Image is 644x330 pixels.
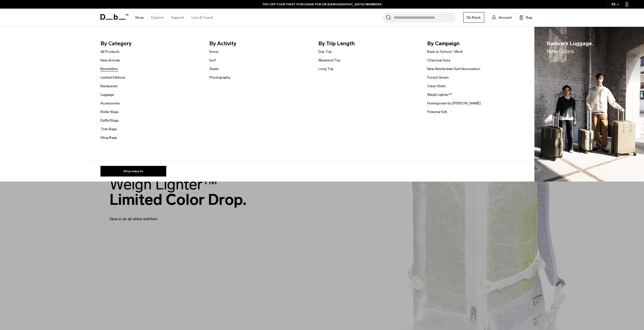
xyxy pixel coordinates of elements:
span: By Activity [209,39,310,48]
a: Day Trip [318,49,332,54]
a: Db Black [463,12,484,23]
span: Bag [526,15,532,20]
a: New Amsterdam Surf Association [427,66,480,72]
a: Support [171,9,184,27]
span: New Colors. [547,48,575,54]
a: Charcoal Grey [427,58,450,63]
a: Sling Bags [100,135,117,140]
a: Luggage [100,92,114,97]
a: Explore [151,9,163,27]
a: Skate [209,66,219,72]
a: Accessories [100,101,120,106]
span: By Campaign [427,39,528,48]
a: Long Trip [318,66,334,72]
a: Surf [209,58,216,63]
a: Forest Green [427,75,449,80]
a: All products [100,166,166,177]
a: Backpacks [100,83,118,89]
span: Account [498,15,512,20]
a: Tote Bags [100,126,117,132]
a: Snow [209,49,218,54]
a: Homegrown by [PERSON_NAME] [427,101,481,106]
a: 10% OFF YOUR FIRST PURCHASE FOR DB [DEMOGRAPHIC_DATA] MEMBERS [263,2,382,7]
a: Roller Bags [100,109,119,115]
a: Limited Editions [100,75,126,80]
a: Shop [135,9,144,27]
a: Account [492,14,512,20]
span: By Trip Length [318,39,419,48]
button: Bag [519,14,532,20]
a: Lost & Found [192,9,213,27]
a: Bestsellers [100,66,118,72]
span: Ramverk Luggage. [547,39,593,55]
a: Weekend Trip [318,58,340,63]
span: By Category [100,39,201,48]
a: Duffel Bags [100,118,119,123]
a: Photography [209,75,231,80]
a: Weigh Lighter™ [427,92,452,97]
a: Clean Slate [427,83,446,89]
nav: Main Navigation [131,9,217,27]
a: New Arrivals [100,58,120,63]
a: Back to School / Work [427,49,463,54]
a: Polestar Edt. [427,109,448,115]
a: All Products [100,49,119,54]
